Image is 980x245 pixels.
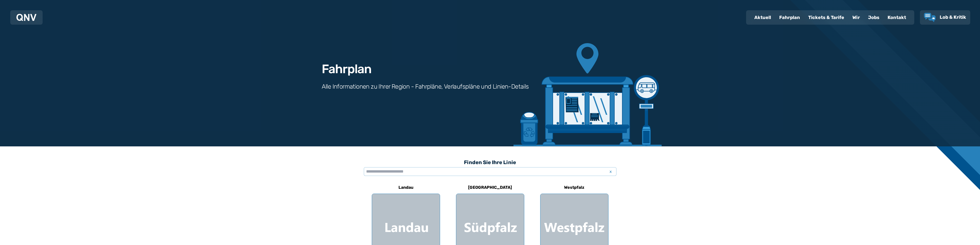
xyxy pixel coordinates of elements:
h1: Fahrplan [322,63,372,75]
a: Kontakt [883,11,910,24]
span: x [607,168,614,175]
a: QNV Logo [16,12,36,23]
a: Fahrplan [775,11,804,24]
h6: [GEOGRAPHIC_DATA] [466,183,514,192]
a: Jobs [864,11,883,24]
a: Tickets & Tarife [804,11,848,24]
h6: Landau [396,183,415,192]
img: QNV Logo [16,14,36,21]
a: Wir [848,11,864,24]
h3: Alle Informationen zu Ihrer Region - Fahrpläne, Verlaufspläne und Linien-Details [322,82,529,91]
h6: Westpfalz [562,183,586,192]
a: Aktuell [750,11,775,24]
a: Lob & Kritik [924,13,966,22]
h3: Finden Sie Ihre Linie [364,157,616,168]
span: Lob & Kritik [940,14,966,20]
